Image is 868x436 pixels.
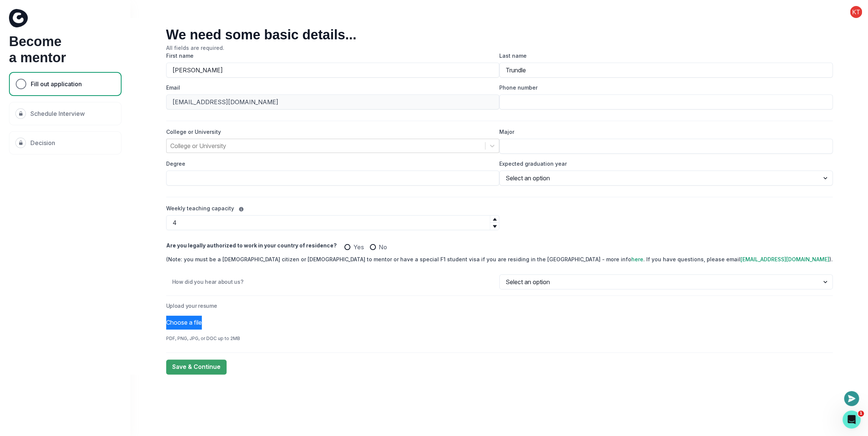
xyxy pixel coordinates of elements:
label: Upload your resume [166,302,828,310]
label: First name [166,52,495,60]
label: Phone number [499,84,828,91]
label: Weekly teaching capacity [166,204,234,212]
button: Save & Continue [166,360,227,375]
a: [EMAIL_ADDRESS][DOMAIN_NAME] [740,256,829,262]
label: College or University [166,128,495,136]
span: 1 [858,411,864,417]
h1: Become a mentor [9,33,122,66]
button: Open or close messaging widget [844,391,859,406]
iframe: Intercom live chat [842,411,860,429]
label: Major [499,128,828,136]
p: Decision [30,138,55,147]
button: profile picture [844,6,868,18]
div: PDF, PNG, JPG, or DOC up to 2MB [166,336,833,341]
span: No [379,243,387,252]
span: Yes [353,243,364,252]
label: Last name [499,52,828,60]
p: How did you hear about us? [172,279,500,285]
label: Degree [166,160,495,168]
button: Choose a file [166,316,202,330]
p: Fill out application [31,79,82,88]
h2: We need some basic details... [166,27,833,42]
label: Are you legally authorized to work in your country of residence? [166,241,337,249]
p: All fields are required. [166,44,833,52]
div: Decision [9,131,122,154]
label: Expected graduation year [499,160,828,168]
a: here [631,256,643,262]
img: Curious Cardinals Logo [9,9,28,27]
label: Email [166,84,495,91]
div: Schedule Interview [9,102,122,125]
div: (Note: you must be a [DEMOGRAPHIC_DATA] citizen or [DEMOGRAPHIC_DATA] to mentor or have a special... [166,255,833,263]
div: Fill out application [9,72,122,96]
p: Schedule Interview [30,109,85,118]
